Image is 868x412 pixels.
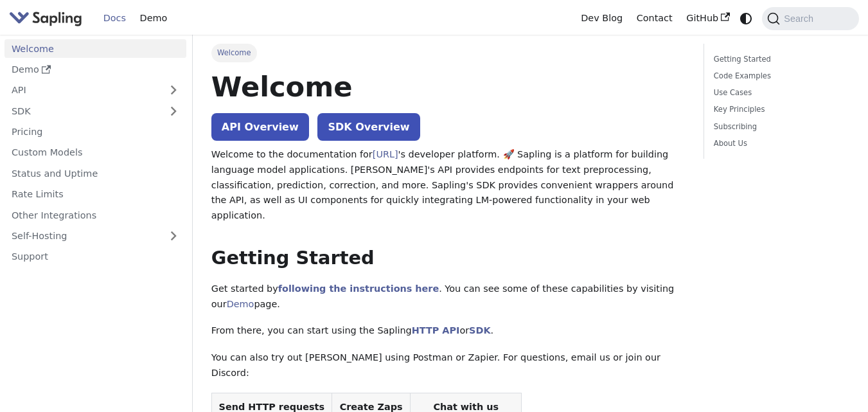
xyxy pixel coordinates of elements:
[211,323,686,339] p: From there, you can start using the Sapling or .
[714,121,845,133] a: Subscribing
[714,70,845,82] a: Code Examples
[714,53,845,66] a: Getting Started
[737,9,756,28] button: Switch between dark and light mode (currently system mode)
[133,8,174,28] a: Demo
[161,81,186,100] button: Expand sidebar category 'API'
[4,143,186,162] a: Custom Models
[9,9,87,28] a: Sapling.aiSapling.ai
[96,8,133,28] a: Docs
[317,113,420,141] a: SDK Overview
[9,9,82,28] img: Sapling.ai
[4,123,186,141] a: Pricing
[4,227,186,246] a: Self-Hosting
[211,282,686,312] p: Get started by . You can see some of these capabilities by visiting our page.
[211,44,257,62] span: Welcome
[4,39,186,58] a: Welcome
[4,247,186,266] a: Support
[278,283,439,294] a: following the instructions here
[780,13,821,24] span: Search
[574,8,629,28] a: Dev Blog
[4,164,186,183] a: Status and Uptime
[211,69,686,104] h1: Welcome
[211,113,309,141] a: API Overview
[412,325,460,336] a: HTTP API
[4,60,186,79] a: Demo
[211,350,686,381] p: You can also try out [PERSON_NAME] using Postman or Zapier. For questions, email us or join our D...
[4,81,161,100] a: API
[679,8,736,28] a: GitHub
[161,102,186,120] button: Expand sidebar category 'SDK'
[714,103,845,116] a: Key Principles
[469,325,490,336] a: SDK
[211,247,686,270] h2: Getting Started
[4,206,186,224] a: Other Integrations
[630,8,680,28] a: Contact
[211,147,686,224] p: Welcome to the documentation for 's developer platform. 🚀 Sapling is a platform for building lang...
[714,138,845,150] a: About Us
[4,185,186,204] a: Rate Limits
[373,149,398,159] a: [URL]
[4,102,161,120] a: SDK
[714,87,845,99] a: Use Cases
[227,299,254,309] a: Demo
[762,7,858,30] button: Search (Command+K)
[211,44,686,62] nav: Breadcrumbs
